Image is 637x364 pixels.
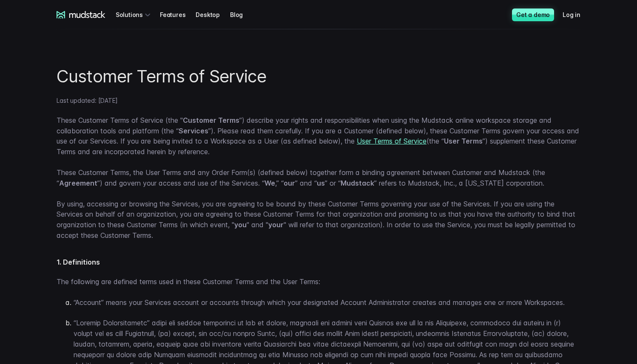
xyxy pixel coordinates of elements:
[268,220,284,229] strong: your
[57,167,580,189] p: These Customer Terms, the User Terms and any Order Form(s) (defined below) together form a bindin...
[57,277,580,287] p: The following are defined terms used in these Customer Terms and the User Terms:
[196,7,230,23] a: Desktop
[341,179,374,187] strong: Mudstack
[179,127,208,135] strong: Services
[59,179,97,187] strong: Agreement
[317,179,325,187] strong: us
[444,137,483,145] strong: User Terms
[563,7,591,23] a: Log in
[264,179,275,187] strong: We
[284,179,295,187] strong: our
[357,137,427,145] a: User Terms of Service
[57,258,580,266] h4: 1. Definitions
[57,199,580,241] p: By using, accessing or browsing the Services, you are agreeing to be bound by these Customer Term...
[234,220,247,229] strong: you
[512,8,554,21] a: Get a demo
[57,67,580,86] h1: Customer Terms of Service
[57,115,580,157] p: These Customer Terms of Service (the " ”) describe your rights and responsibilities when using th...
[116,7,153,23] div: Solutions
[74,297,580,308] p: “Account” means your Services account or accounts through which your designated Account Administr...
[57,11,105,19] a: mudstack logo
[57,96,580,105] p: Last updated: [DATE]
[230,7,253,23] a: Blog
[160,7,196,23] a: Features
[183,116,239,124] strong: Customer Terms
